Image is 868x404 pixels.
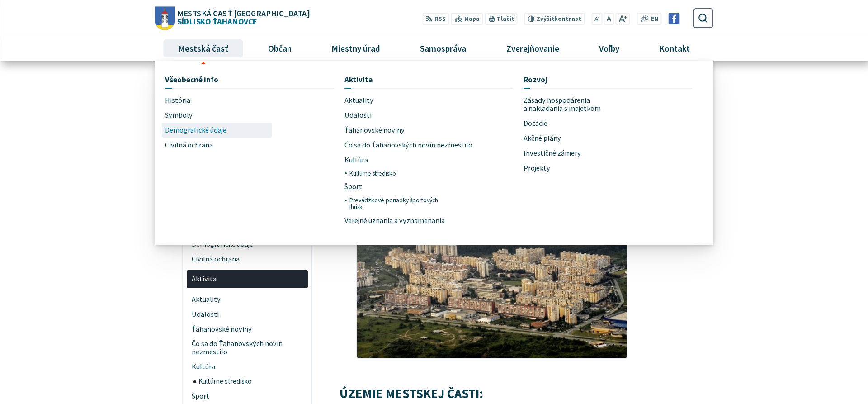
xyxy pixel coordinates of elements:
span: Kontakt [656,36,693,61]
a: Šport [344,180,448,195]
span: Udalosti [344,108,372,123]
span: Verejné uznania a vyznamenania [344,213,445,228]
a: Logo Sídlisko Ťahanovce, prejsť na domovskú stránku. [155,6,310,30]
a: Akčné plány [524,131,627,146]
a: Ťahanovské noviny [344,123,448,138]
a: Aktivita [187,270,308,289]
span: Šport [192,389,302,404]
span: Aktuality [192,292,302,307]
button: Nastaviť pôvodnú veľkosť písma [604,13,614,25]
span: Aktivita [344,71,373,88]
span: Zverejňovanie [503,36,562,61]
a: Všeobecné info [165,71,334,88]
a: Symboly [165,108,268,123]
span: Voľby [595,36,623,61]
a: Aktuality [344,93,514,108]
span: ÚZEMIE MESTSKEJ ČASTI: [340,385,483,402]
a: Projekty [524,161,627,176]
span: Ťahanovské noviny [344,123,405,138]
a: Kultúra [344,152,448,167]
span: Šport [344,180,362,195]
a: EN [648,14,660,24]
span: Demografické údaje [165,123,226,138]
img: Prejsť na Facebook stránku [669,13,680,24]
span: Civilná ochrana [192,252,302,266]
a: Investičné zámery [524,146,627,161]
a: Udalosti [187,307,308,322]
span: Kultúrne stredisko [198,375,302,389]
a: Čo sa do Ťahanovských novín nezmestilo [344,138,514,152]
a: Rozvoj [524,71,693,88]
span: Mestská časť [GEOGRAPHIC_DATA] [177,9,309,17]
a: Demografické údaje [165,123,268,138]
a: Čo sa do Ťahanovských novín nezmestilo [187,337,308,360]
a: Civilná ochrana [187,252,308,266]
span: Všeobecné info [165,71,218,88]
a: Civilná ochrana [165,138,268,152]
a: Občan [252,36,308,61]
a: Verejné uznania a vyznamenania [344,213,448,228]
a: Miestny úrad [315,36,397,61]
a: Zásady hospodárenia a nakladania s majetkom [524,93,627,116]
a: Voľby [582,36,636,61]
button: Zmenšiť veľkosť písma [591,13,602,25]
span: Rozvoj [524,71,547,88]
span: RSS [434,14,446,24]
a: Mestská časť [162,36,245,61]
span: Investičné zámery [524,146,581,161]
a: Prevádzkové poriadky športových ihrísk [349,195,448,213]
span: Tlačiť [497,15,514,23]
a: Dotácie [524,116,693,131]
span: Civilná ochrana [165,138,213,152]
img: Prejsť na domovskú stránku [155,6,175,30]
a: Kultúra [187,360,308,375]
span: Sídlisko Ťahanovce [175,9,309,25]
a: Kultúrne stredisko [349,167,448,179]
span: Občan [265,36,295,61]
a: RSS [422,13,449,25]
a: Aktuality [187,292,308,307]
span: Ťahanovské noviny [192,322,302,337]
span: Aktuality [344,93,373,108]
span: Akčné plány [524,131,561,146]
span: Mapa [464,14,480,24]
a: Samospráva [404,36,483,61]
span: Kultúra [192,360,302,375]
span: Mestská časť [175,36,232,61]
span: Kultúrne stredisko [349,167,396,179]
a: Kultúrne stredisko [193,375,308,389]
span: Aktivita [192,272,302,287]
span: Kultúra [344,152,368,167]
a: História [165,93,268,108]
a: Mapa [451,13,483,25]
a: Ťahanovské noviny [187,322,308,337]
a: Kontakt [642,36,706,61]
span: Udalosti [192,307,302,322]
a: Šport [187,389,308,404]
a: Aktivita [344,71,514,88]
span: Projekty [524,161,550,176]
span: EN [651,14,658,24]
a: Udalosti [344,108,514,123]
span: Dotácie [524,116,547,131]
span: kontrast [537,15,581,23]
span: Miestny úrad [328,36,384,61]
span: Čo sa do Ťahanovských novín nezmestilo [344,138,472,152]
a: Zverejňovanie [490,36,576,61]
span: Zvýšiť [537,15,554,23]
button: Zväčšiť veľkosť písma [616,13,630,25]
span: História [165,93,190,108]
span: Symboly [165,108,193,123]
span: Čo sa do Ťahanovských novín nezmestilo [192,337,302,360]
button: Zvýšiťkontrast [524,13,585,25]
button: Tlačiť [485,13,517,25]
span: Samospráva [417,36,470,61]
